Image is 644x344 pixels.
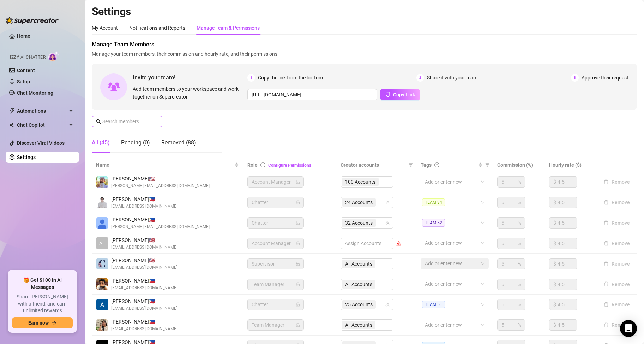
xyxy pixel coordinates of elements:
span: copy [385,92,390,97]
th: Name [92,158,243,172]
span: 1 [247,74,255,82]
a: Settings [17,154,36,160]
span: lock [296,221,300,225]
img: Antonio Hernan Arabejo [96,299,108,310]
span: Izzy AI Chatter [10,54,46,61]
span: Name [96,161,233,169]
span: 24 Accounts [345,198,373,206]
span: lock [296,302,300,307]
span: Tags [421,161,432,169]
span: lock [296,180,300,184]
span: Role [247,162,258,168]
span: Team Manager [252,320,300,330]
div: Open Intercom Messenger [620,320,637,337]
span: warning [396,241,401,246]
img: Jedidiah Flores [96,278,108,290]
button: Copy Link [380,89,420,100]
span: [PERSON_NAME] 🇺🇸 [111,175,210,183]
span: Manage your team members, their commission and hourly rate, and their permissions. [92,50,637,58]
span: TEAM 52 [422,219,445,227]
span: lock [296,323,300,327]
img: Evan Gillis [96,176,108,188]
span: [PERSON_NAME] 🇵🇭 [111,216,210,224]
span: Automations [17,105,67,117]
a: Configure Permissions [268,163,311,168]
button: Remove [601,321,633,329]
span: 24 Accounts [342,198,376,207]
a: Discover Viral Videos [17,140,65,146]
a: Setup [17,79,30,84]
button: Remove [601,198,633,207]
img: Katrina Mendiola [96,217,108,229]
span: filter [409,163,413,167]
span: [EMAIL_ADDRESS][DOMAIN_NAME] [111,203,177,210]
div: Removed (88) [161,138,196,147]
button: Remove [601,280,633,289]
button: Earn nowarrow-right [12,317,73,328]
span: [EMAIL_ADDRESS][DOMAIN_NAME] [111,264,177,271]
span: Share it with your team [427,74,477,82]
span: TEAM 34 [422,198,445,206]
button: Remove [601,260,633,268]
span: lock [296,200,300,204]
div: Manage Team & Permissions [197,24,260,32]
span: 25 Accounts [345,301,373,308]
span: [PERSON_NAME] 🇺🇸 [111,236,177,244]
input: Search members [102,118,152,125]
span: Approve their request [582,74,628,82]
span: Add team members to your workspace and work together on Supercreator. [133,85,245,101]
span: Chat Copilot [17,119,67,131]
span: [PERSON_NAME] 🇵🇭 [111,195,177,203]
span: [PERSON_NAME] 🇵🇭 [111,318,177,326]
span: 🎁 Get $100 in AI Messages [12,277,73,291]
span: [PERSON_NAME][EMAIL_ADDRESS][DOMAIN_NAME] [111,224,210,230]
span: Supervisor [252,259,300,269]
img: AI Chatter [48,51,59,61]
img: logo-BBDzfeDw.svg [6,17,59,24]
span: filter [485,163,489,167]
span: [EMAIL_ADDRESS][DOMAIN_NAME] [111,244,177,251]
img: Paul Andrei Casupanan [96,197,108,208]
span: Copy the link from the bottom [258,74,323,82]
span: team [385,221,390,225]
span: arrow-right [52,320,56,325]
span: Invite your team! [133,73,247,82]
a: Chat Monitoring [17,90,53,96]
span: info-circle [260,162,265,167]
div: Pending (0) [121,138,150,147]
a: Content [17,67,35,73]
span: Copy Link [393,92,415,97]
span: Chatter [252,197,300,208]
img: Ana Brand [96,319,108,331]
span: AL [99,239,105,247]
span: Creator accounts [341,161,406,169]
th: Commission (%) [493,158,545,172]
span: search [96,119,101,124]
span: [PERSON_NAME] 🇵🇭 [111,277,177,285]
span: [EMAIL_ADDRESS][DOMAIN_NAME] [111,326,177,332]
span: Team Manager [252,279,300,290]
span: team [385,302,390,307]
span: question-circle [434,162,439,167]
div: All (45) [92,138,110,147]
span: Chatter [252,299,300,310]
span: [EMAIL_ADDRESS][DOMAIN_NAME] [111,285,177,291]
span: TEAM 51 [422,301,445,308]
div: My Account [92,24,118,32]
span: 25 Accounts [342,300,376,309]
span: [PERSON_NAME][EMAIL_ADDRESS][DOMAIN_NAME] [111,183,210,189]
div: Notifications and Reports [129,24,185,32]
span: [EMAIL_ADDRESS][DOMAIN_NAME] [111,305,177,312]
span: 32 Accounts [342,219,376,227]
span: Manage Team Members [92,40,637,49]
a: Home [17,33,30,39]
img: Chat Copilot [9,123,14,127]
button: Remove [601,300,633,309]
span: Chatter [252,218,300,228]
span: lock [296,282,300,286]
span: [PERSON_NAME] 🇺🇸 [111,256,177,264]
th: Hourly rate ($) [545,158,597,172]
button: Remove [601,239,633,248]
span: Account Manager [252,238,300,249]
img: Caylie Clarke [96,258,108,269]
